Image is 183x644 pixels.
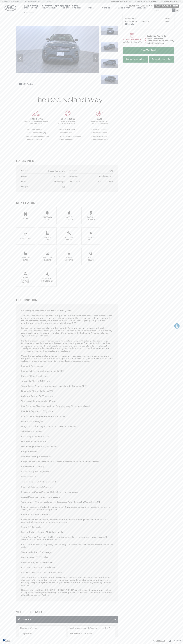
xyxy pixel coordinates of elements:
[142,1,157,3] a: [PHONE_NUMBER]
[100,6,114,10] a: Finance
[114,6,135,10] a: Service & Parts
[167,637,183,644] button: Open user profile menu
[98,180,113,183] span: 20 CITY / 27 HWY
[141,5,152,7] a: Contact Us
[63,216,75,221] div: Apple CarPlay
[125,20,165,23] span: Retailer Selling Price
[60,6,86,10] a: Pre-Owned Vehicles
[111,1,116,3] span: Sales
[126,5,139,7] a: Hours & Map
[152,58,171,60] span: Schedule Test Drive
[21,186,29,188] div: Mileage:
[18,618,114,621] h3: Details
[125,17,171,20] a: Market Price $61,055
[101,26,118,36] img: Used 2024 Tribeca Blue Metallic Land Rover Dynamic image 3
[165,20,171,23] span: $53,484
[48,170,65,172] span: Tribeca Blue Metallic
[85,236,97,241] div: Leather Seats
[62,186,65,188] span: 106
[19,631,66,636] li: 12 Speakers
[16,609,118,614] h2: Vehicle Details
[19,217,32,220] div: AWD
[69,170,78,172] div: Drivetrain:
[125,17,165,20] span: Market Price
[123,56,148,63] a: Instant Trade Value
[68,631,115,636] li: AM/FM radio: SiriusXM
[2,1,51,3] a: [STREET_ADDRESS] • [US_STATE][GEOGRAPHIC_DATA], CO 80905
[1,639,7,641] section: Click to Open Cookie Consent Modal
[68,636,115,641] li: Radio: Meridian Sound System
[93,54,98,62] div: Next
[41,236,53,241] div: Heated Seats
[109,170,113,172] span: AWD
[41,278,53,282] div: Sunroof / Moonroof
[21,175,29,177] div: Interior:
[19,238,32,240] div: Fog Lights
[149,56,174,63] a: Schedule Test Drive
[41,257,53,261] div: Navigation System
[152,9,175,12] input: Search
[21,10,35,15] a: About Us
[135,6,150,10] a: Research
[135,1,142,3] span: Service
[101,42,118,52] img: Used 2024 Tribeca Blue Metallic Land Rover Dynamic image 4
[19,277,32,283] div: Rain Sensing Wipers
[16,297,118,302] h2: Description
[156,5,178,7] a: Visit Our Jaguar Website
[141,49,156,51] span: Start Your Deal
[17,54,23,62] div: Previous
[85,257,97,261] div: Power Seats
[86,6,100,10] a: Specials
[116,1,131,3] a: [PHONE_NUMBER]
[18,81,35,87] div: (35) Photos
[123,47,174,54] a: Start Your Deal
[19,636,66,641] li: Radio data system
[97,175,113,177] span: 9-Speed Automatic
[155,640,165,642] span: Contact Us
[41,6,60,10] a: New Vehicles
[165,17,171,20] span: $61,055
[21,4,81,8] a: Land Rover [US_STATE][GEOGRAPHIC_DATA]
[4,5,16,11] img: Land Rover
[101,75,118,84] img: Used 2024 Tribeca Blue Metallic Land Rover Dynamic image 6
[21,6,152,15] nav: Main Navigation
[69,175,80,177] div: Transmission:
[19,257,32,261] div: Memory Seats
[16,26,99,73] img: Used 2024 Tribeca Blue Metallic Land Rover Dynamic image 3
[174,323,180,329] aside: Accessibility Help Desk
[126,58,144,60] span: Instant Trade Value
[22,4,79,8] span: Land Rover [US_STATE][GEOGRAPHIC_DATA]
[1,639,7,641] img: Opt-Out Icon
[85,216,97,221] div: Backup Camera
[68,625,115,631] li: Navigation system: InControl Navigation Pro
[21,170,29,172] div: Exterior:
[21,309,113,596] div: Free shipping anywhere in the [GEOGRAPHIC_DATA]! The 2024 Land Rover Range Rover Evoque Dynamic i...
[21,180,28,182] div: Engine:
[16,200,118,205] h2: Key Features
[49,180,65,183] span: 2.0L Turbocharged
[63,236,75,241] div: Keyless Entry
[4,5,16,11] a: land-rover
[172,640,181,642] span: My Profile
[101,59,118,68] img: Used 2024 Tribeca Blue Metallic Land Rover Dynamic image 5
[125,23,171,25] a: Details
[125,20,171,23] a: Retailer Selling Price $53,484
[69,180,81,182] div: Fuel Efficiency:
[54,175,65,177] span: Cloud/Ebony
[166,1,181,3] a: [PHONE_NUMBER]
[63,257,75,261] div: Power Liftgate
[174,323,180,329] button: Explore your accessibility options
[16,158,118,163] h2: Basic Info
[21,6,41,10] a: EXPRESS STORE
[19,625,66,631] li: Navigation System
[161,1,166,3] span: Parts
[41,216,53,221] div: Android Auto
